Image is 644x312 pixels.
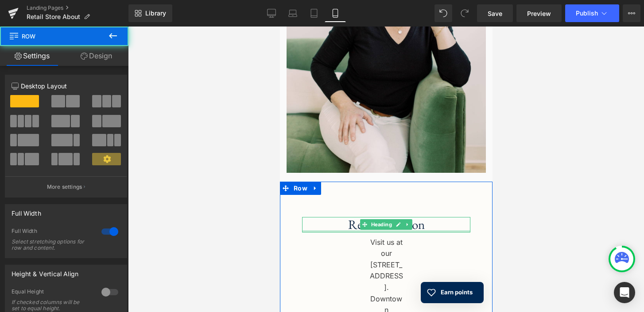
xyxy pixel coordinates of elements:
a: Desktop [261,4,282,22]
a: Expand / Collapse [30,155,41,168]
span: Save [488,9,502,18]
button: Redo [456,4,473,22]
a: New Library [128,4,172,22]
span: Publish [576,10,598,17]
button: More [623,4,640,22]
a: Preview [516,4,562,22]
button: Undo [435,4,452,22]
a: Landing Pages [27,4,128,11]
span: Heading [89,193,114,203]
a: Expand / Collapse [123,193,132,203]
span: Row [9,27,97,46]
button: More settings [5,176,127,197]
p: More settings [47,183,82,191]
span: Earn points [160,262,193,270]
h1: Retail Location [22,190,190,206]
a: Mobile [325,4,346,22]
span: Library [145,9,166,17]
div: Height & Vertical Align [12,265,78,278]
div: Select stretching options for row and content. [12,239,91,251]
a: Tablet [303,4,325,22]
div: Open Intercom Messenger [614,282,635,303]
a: Design [64,46,128,66]
span: Row [12,155,30,168]
span: Preview [527,9,551,18]
div: Full Width [12,228,93,237]
button: Publish [565,4,619,22]
div: Equal Height [12,288,93,297]
p: Desktop Layout [12,81,120,91]
div: If checked columns will be set to equal height. [12,299,91,312]
span: Retail Store About [27,13,80,20]
div: Full Width [12,205,41,217]
a: Laptop [282,4,303,22]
